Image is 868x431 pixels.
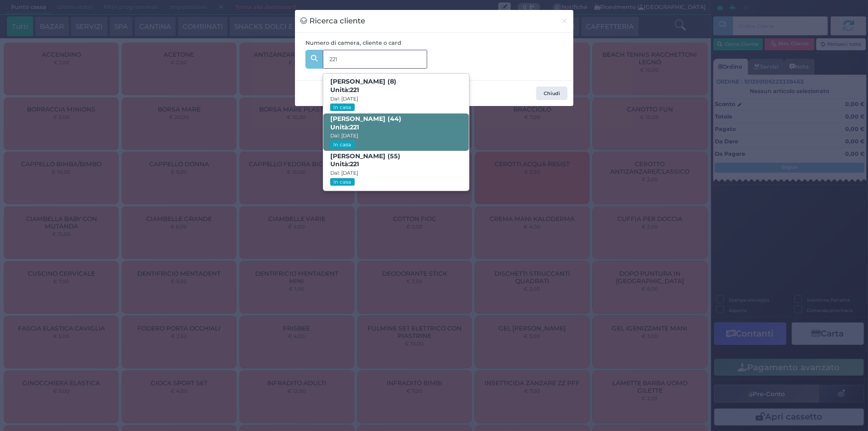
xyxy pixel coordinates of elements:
[330,160,359,169] span: Unità:
[330,141,355,148] small: In casa
[561,15,568,26] span: ×
[330,132,358,139] small: Dal: [DATE]
[305,39,401,47] label: Numero di camera, cliente o card
[556,10,573,32] button: Chiudi
[300,15,366,27] h3: Ricerca cliente
[330,152,400,168] b: [PERSON_NAME] (55)
[350,160,359,168] strong: 221
[350,86,359,94] strong: 221
[323,50,427,69] input: Es. 'Mario Rossi', '220' o '108123234234'
[350,123,359,131] strong: 221
[330,86,359,95] span: Unità:
[330,115,401,131] b: [PERSON_NAME] (44)
[330,123,359,132] span: Unità:
[330,96,358,102] small: Dal: [DATE]
[330,178,355,186] small: In casa
[330,170,358,176] small: Dal: [DATE]
[330,104,355,111] small: In casa
[536,87,568,101] button: Chiudi
[330,78,396,94] b: [PERSON_NAME] (8)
